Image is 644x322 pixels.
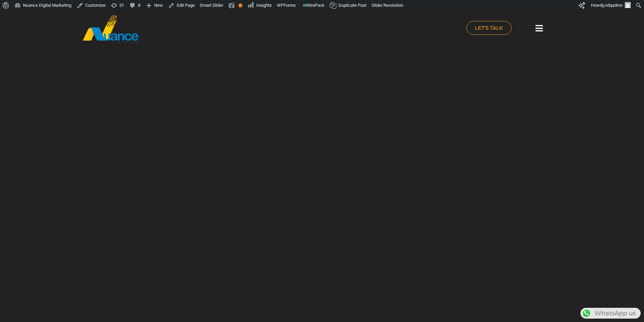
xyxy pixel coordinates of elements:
a: nuance-qatar_logo [82,14,319,44]
span: LET'S TALK [475,25,503,30]
img: nuance-qatar_logo [82,14,139,44]
span: ndqadmn [605,3,623,8]
a: WhatsAppWhatsApp us [580,309,641,317]
span: Slider Revolution [372,3,403,8]
div: WhatsApp us [580,308,641,319]
img: WhatsApp [581,308,592,319]
div: OK [238,3,242,7]
a: LET'S TALK [467,21,511,35]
